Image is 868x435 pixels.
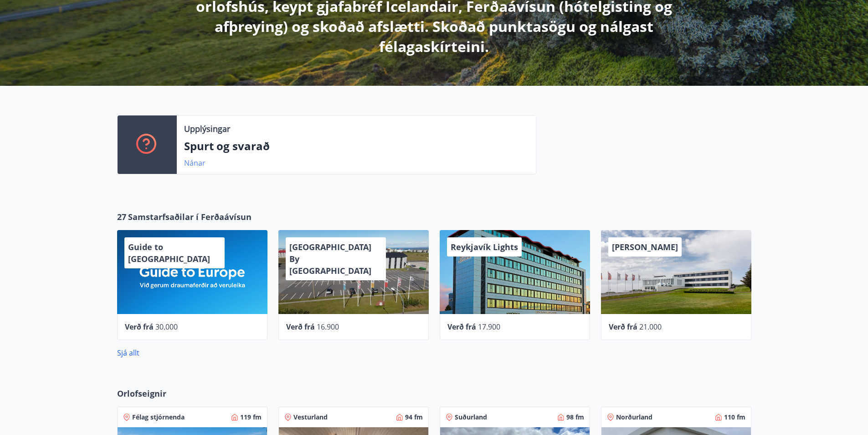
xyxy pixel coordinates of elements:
span: Félag stjórnenda [132,413,185,422]
span: Suðurland [455,413,487,422]
span: Verð frá [447,322,476,332]
span: Samstarfsaðilar í Ferðaávísun [128,211,252,223]
span: 98 fm [566,413,584,422]
span: 110 fm [724,413,745,422]
span: Vesturland [293,413,328,422]
span: Verð frá [125,322,154,332]
span: 94 fm [405,413,423,422]
span: Guide to [GEOGRAPHIC_DATA] [128,241,210,264]
span: 119 fm [240,413,262,422]
p: Spurt og svarað [184,138,529,154]
span: 16.900 [317,322,339,332]
span: Verð frá [609,322,637,332]
a: Sjá allt [117,348,139,358]
a: Nánar [184,158,205,168]
span: 30.000 [155,322,178,332]
span: Reykjavík Lights [451,241,518,252]
span: 27 [117,211,126,223]
p: Upplýsingar [184,123,230,135]
span: Verð frá [286,322,315,332]
span: 17.900 [478,322,500,332]
span: Orlofseignir [117,388,166,399]
span: [GEOGRAPHIC_DATA] By [GEOGRAPHIC_DATA] [289,241,371,276]
span: 21.000 [639,322,662,332]
span: [PERSON_NAME] [612,241,678,252]
span: Norðurland [616,413,652,422]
